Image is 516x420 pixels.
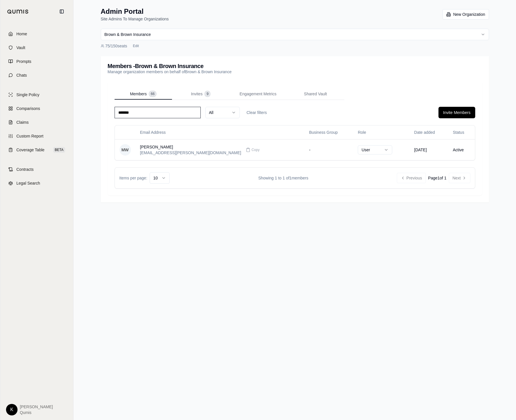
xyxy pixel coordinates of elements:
[16,92,39,98] span: Single Policy
[136,125,305,139] th: Email Address
[448,139,475,160] td: Active
[16,59,31,64] span: Prompts
[101,16,169,22] p: Site Admins To Manage Organizations
[4,69,70,82] a: Chats
[4,88,70,101] a: Single Policy
[149,91,156,97] span: 66
[304,139,353,160] td: -
[205,91,210,97] span: 9
[4,102,70,115] a: Comparisons
[353,125,409,139] th: Role
[242,107,272,118] button: Clear filters
[304,125,353,139] th: Business Group
[131,42,141,49] button: Edit
[53,147,65,153] span: BETA
[16,180,40,186] span: Legal Search
[239,91,276,97] span: Engagement Metrics
[4,28,70,40] a: Home
[140,144,241,150] div: [PERSON_NAME]
[16,167,34,172] span: Contracts
[108,69,232,75] p: Manage organization members on behalf of Brown & Brown Insurance
[16,133,43,139] span: Custom Report
[20,410,53,415] span: Qumis
[16,147,45,153] span: Coverage Table
[119,144,131,156] span: MW
[119,175,147,181] span: Items per page:
[252,148,260,152] span: Copy
[57,7,66,16] button: Collapse sidebar
[16,72,27,78] span: Chats
[4,177,70,189] a: Legal Search
[105,43,127,49] span: 75 / 150 seats
[243,144,262,156] button: Copy
[16,31,27,37] span: Home
[4,144,70,156] a: Coverage TableBETA
[170,175,397,181] div: Showing 1 to 1 of 1 members
[6,404,18,415] div: K
[101,7,169,16] h1: Admin Portal
[130,91,147,97] span: Members
[4,41,70,54] a: Vault
[448,125,475,139] th: Status
[191,91,202,97] span: Invites
[4,55,70,68] a: Prompts
[304,91,327,97] span: Shared Vault
[16,45,25,51] span: Vault
[438,107,475,118] button: Invite Members
[4,116,70,129] a: Claims
[442,9,489,20] button: New Organization
[16,106,40,111] span: Comparisons
[16,119,29,125] span: Claims
[4,130,70,142] a: Custom Report
[140,150,241,156] div: [EMAIL_ADDRESS][PERSON_NAME][DOMAIN_NAME]
[409,139,448,160] td: [DATE]
[108,63,232,69] h3: Members - Brown & Brown Insurance
[7,9,29,14] img: Qumis Logo
[428,175,447,181] div: Page 1 of 1
[20,404,53,410] span: [PERSON_NAME]
[409,125,448,139] th: Date added
[4,163,70,176] a: Contracts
